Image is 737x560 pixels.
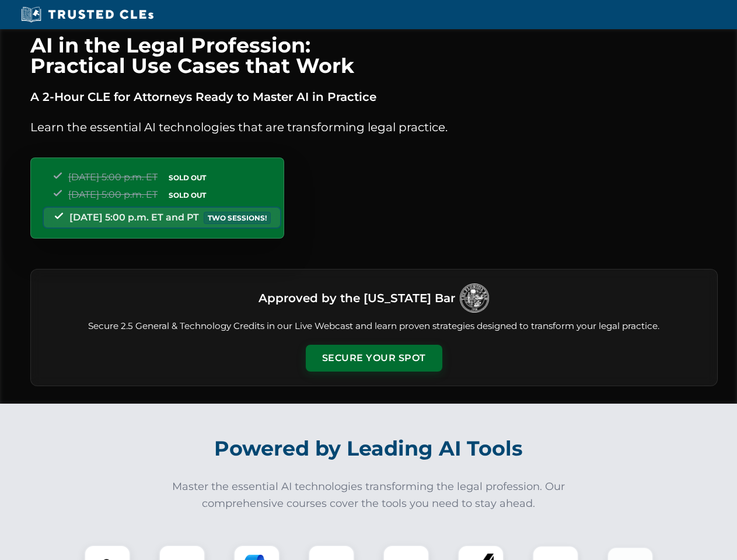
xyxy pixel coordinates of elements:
h3: Approved by the [US_STATE] Bar [259,288,455,309]
h2: Powered by Leading AI Tools [46,428,692,469]
button: Secure Your Spot [306,345,442,372]
p: Learn the essential AI technologies that are transforming legal practice. [30,118,718,136]
span: SOLD OUT [165,189,210,201]
span: SOLD OUT [165,171,210,184]
p: Secure 2.5 General & Technology Credits in our Live Webcast and learn proven strategies designed ... [45,320,703,333]
span: [DATE] 5:00 p.m. ET [68,189,158,200]
img: Logo [460,283,489,313]
p: A 2-Hour CLE for Attorneys Ready to Master AI in Practice [30,87,718,106]
p: Master the essential AI technologies transforming the legal profession. Our comprehensive courses... [165,478,573,512]
img: Trusted CLEs [18,6,157,23]
span: [DATE] 5:00 p.m. ET [68,171,158,183]
h1: AI in the Legal Profession: Practical Use Cases that Work [30,35,718,76]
